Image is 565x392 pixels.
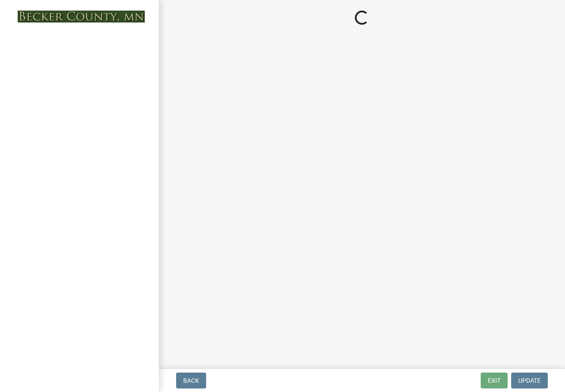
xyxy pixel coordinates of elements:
button: Update [511,373,548,388]
span: Update [518,377,541,384]
button: Exit [481,373,508,388]
button: Back [176,373,206,388]
img: Becker County, Minnesota [18,11,145,22]
span: Back [183,377,199,384]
